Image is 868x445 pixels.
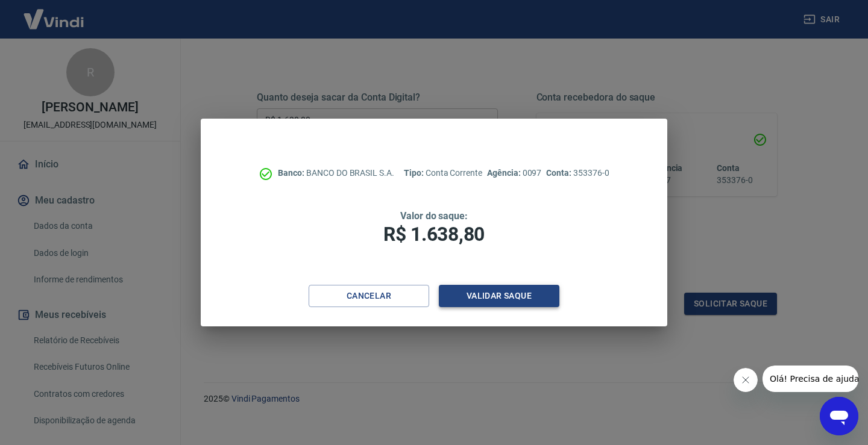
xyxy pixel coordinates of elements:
[383,223,485,246] span: R$ 1.638,80
[763,366,858,392] iframe: Mensagem da empresa
[820,397,858,435] iframe: Botão para abrir a janela de mensagens
[734,368,758,392] iframe: Fechar mensagem
[404,167,482,179] p: Conta Corrente
[546,168,573,178] span: Conta:
[278,168,306,178] span: Banco:
[309,285,429,307] button: Cancelar
[546,167,609,179] p: 353376-0
[487,167,541,179] p: 0097
[400,210,468,222] span: Valor do saque:
[7,8,101,18] span: Olá! Precisa de ajuda?
[439,285,559,307] button: Validar saque
[278,167,394,179] p: BANCO DO BRASIL S.A.
[404,168,426,178] span: Tipo:
[487,168,523,178] span: Agência:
